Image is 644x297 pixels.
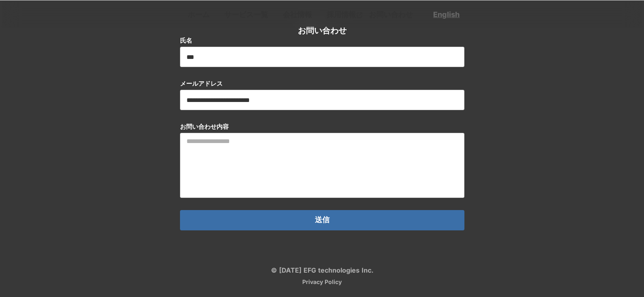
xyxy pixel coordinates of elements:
p: 採用情報 [323,8,357,21]
a: Privacy Policy [302,279,342,285]
a: ホーム [184,8,213,21]
p: メールアドレス [180,79,223,88]
h2: お問い合わせ [298,25,347,36]
a: 会社情報 [280,8,315,21]
a: 採用情報 [323,8,366,21]
a: English [433,9,460,20]
p: 氏名 [180,36,192,45]
p: © [DATE] EFG technologies Inc. [271,267,373,273]
a: お問い合わせ [366,8,416,21]
p: お問い合わせ内容 [180,122,229,131]
p: 送信 [315,216,330,224]
button: 送信 [180,210,464,230]
a: サービス一覧 [221,8,271,21]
